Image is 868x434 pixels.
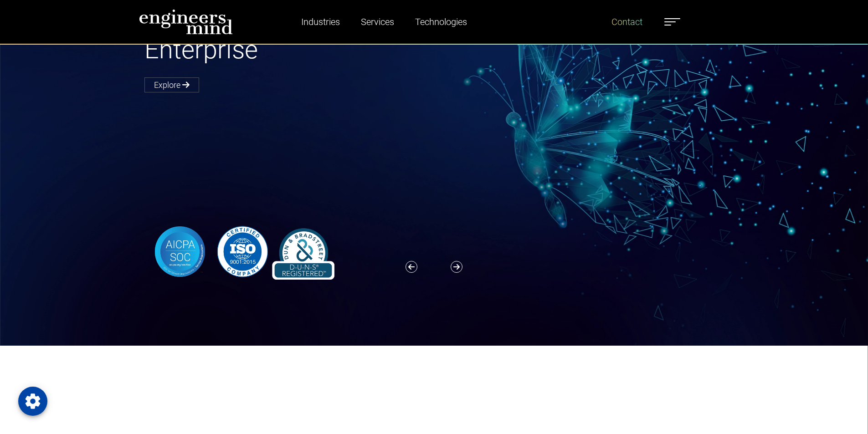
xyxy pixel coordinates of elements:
a: Industries [298,11,344,32]
a: Explore [144,77,199,92]
a: Technologies [411,11,471,32]
img: logo [139,9,233,35]
a: Services [357,11,398,32]
a: Contact [608,11,646,32]
img: banner-logo [144,224,340,280]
